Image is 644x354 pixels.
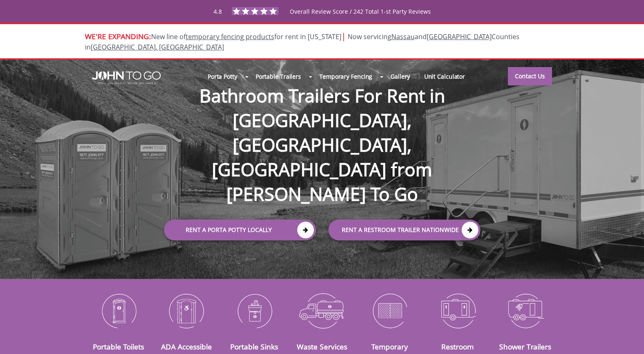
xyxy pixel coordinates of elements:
a: Portable Sinks [230,342,278,352]
a: Porta Potty [201,67,244,85]
img: ADA-Accessible-Units-icon_N.png [159,289,214,332]
span: WE'RE EXPANDING: [85,31,151,41]
a: Rent a Porta Potty Locally [164,219,316,240]
img: Shower-Trailers-icon_N.png [498,289,553,332]
span: New line of for rent in [US_STATE] [85,32,520,52]
span: Overall Review Score / 242 Total 1-st Party Reviews [290,7,431,32]
img: JOHN to go [92,71,161,85]
span: | [341,30,346,42]
a: temporary fencing products [186,32,274,41]
img: Restroom-Trailers-icon_N.png [430,289,485,332]
a: Gallery [383,67,417,85]
a: [GEOGRAPHIC_DATA], [GEOGRAPHIC_DATA] [91,42,224,52]
a: Shower Trailers [499,342,551,352]
a: Portable Toilets [93,342,144,352]
a: [GEOGRAPHIC_DATA] [427,32,492,41]
img: Temporary-Fencing-cion_N.png [362,289,418,332]
img: Portable-Sinks-icon_N.png [226,289,282,332]
a: Temporary Fencing [312,67,379,85]
h1: Bathroom Trailers For Rent in [GEOGRAPHIC_DATA], [GEOGRAPHIC_DATA], [GEOGRAPHIC_DATA] from [PERSO... [156,56,489,206]
a: Nassau [391,32,415,41]
a: Portable Trailers [249,67,308,85]
span: 4.8 [214,7,222,15]
button: Live Chat [611,321,644,354]
a: Contact Us [508,67,552,85]
img: Portable-Toilets-icon_N.png [91,289,147,332]
img: Waste-Services-icon_N.png [294,289,350,332]
a: Unit Calculator [417,67,472,85]
a: Waste Services [297,342,347,352]
a: rent a RESTROOM TRAILER Nationwide [328,219,480,240]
